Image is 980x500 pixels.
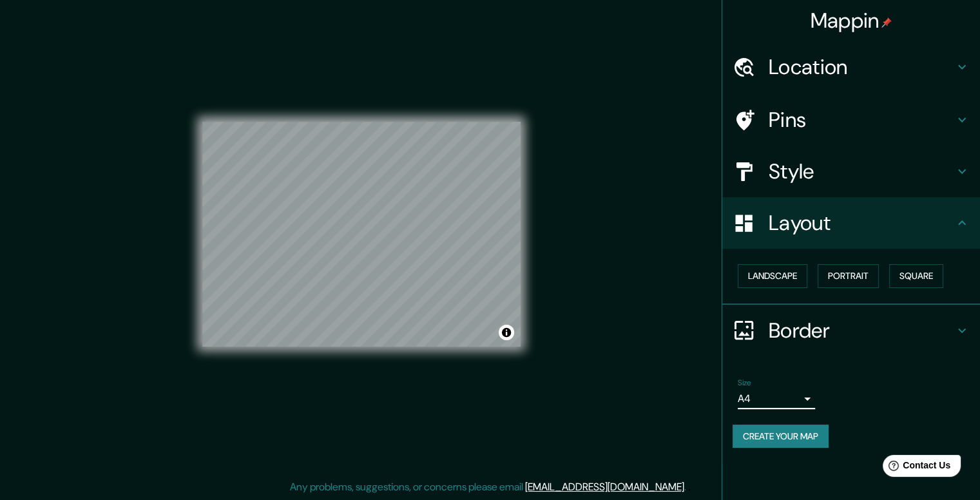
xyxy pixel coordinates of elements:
button: Landscape [738,264,807,288]
a: [EMAIL_ADDRESS][DOMAIN_NAME] [525,480,684,494]
div: . [688,479,691,495]
div: Layout [722,197,980,249]
div: Location [722,41,980,93]
div: Border [722,305,980,356]
iframe: Help widget launcher [865,450,966,486]
button: Create your map [733,425,829,448]
div: Pins [722,94,980,146]
h4: Location [769,54,954,80]
button: Portrait [818,264,879,288]
div: A4 [738,389,815,409]
img: pin-icon.png [881,17,892,28]
button: Toggle attribution [499,325,514,340]
h4: Layout [769,210,954,236]
h4: Pins [769,107,954,133]
h4: Mappin [811,8,892,34]
button: Square [889,264,943,288]
h4: Style [769,159,954,184]
canvas: Map [202,122,521,347]
div: Style [722,146,980,197]
div: . [686,479,688,495]
h4: Border [769,318,954,343]
p: Any problems, suggestions, or concerns please email . [290,479,686,495]
label: Size [738,377,751,388]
